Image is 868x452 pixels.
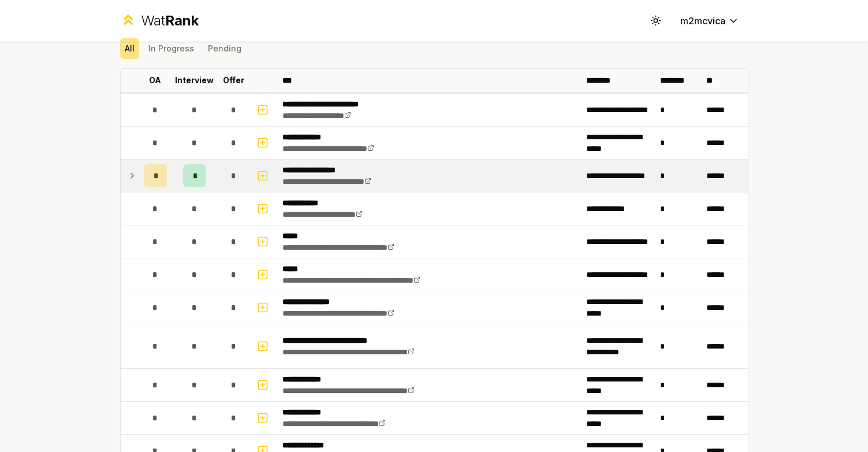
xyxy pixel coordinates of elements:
[120,12,199,30] a: WatRank
[680,14,725,28] span: m2mcvica
[120,38,139,59] button: All
[141,12,199,30] div: Wat
[149,75,161,86] p: OA
[671,10,748,31] button: m2mcvica
[203,38,246,59] button: Pending
[144,38,199,59] button: In Progress
[223,75,244,86] p: Offer
[165,12,199,29] span: Rank
[175,75,214,86] p: Interview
